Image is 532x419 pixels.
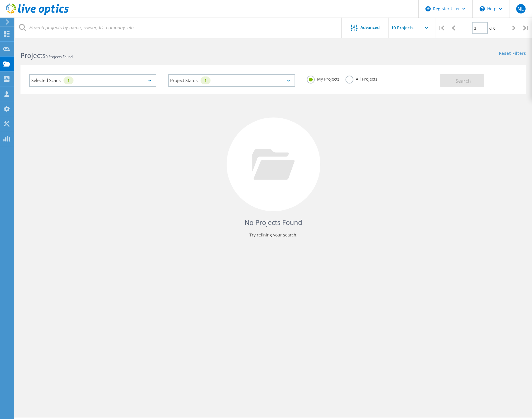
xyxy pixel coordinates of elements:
[64,76,73,84] div: 1
[201,76,211,84] div: 1
[26,218,520,227] h4: No Projects Found
[26,230,520,240] p: Try refining your search.
[489,26,495,31] span: of 0
[435,18,447,38] div: |
[360,25,380,30] span: Advanced
[517,6,524,11] span: NL
[345,76,377,81] label: All Projects
[307,76,340,81] label: My Projects
[440,74,484,87] button: Search
[46,54,73,59] span: 0 Projects Found
[456,78,471,84] span: Search
[168,74,295,87] div: Project Status
[480,6,485,11] svg: \n
[20,51,46,60] b: Projects
[15,18,342,38] input: Search projects by name, owner, ID, company, etc
[520,18,532,38] div: |
[499,51,526,56] a: Reset Filters
[6,12,69,16] a: Live Optics Dashboard
[29,74,156,87] div: Selected Scans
